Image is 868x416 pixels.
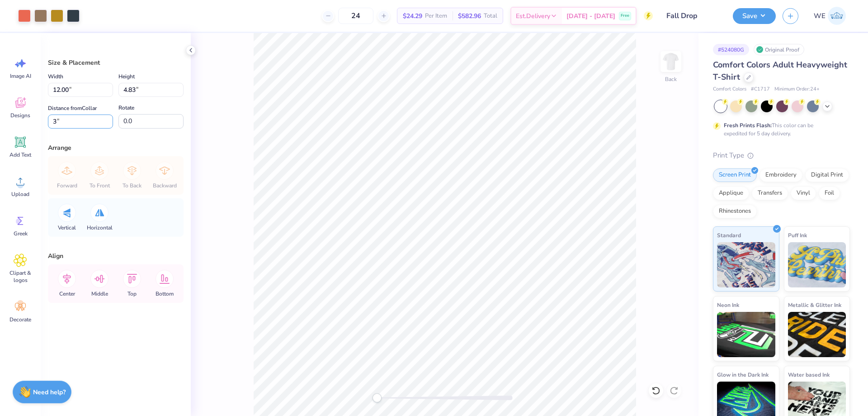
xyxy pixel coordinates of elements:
div: Applique [713,186,749,200]
img: Neon Ink [717,312,775,357]
div: Arrange [48,143,184,153]
div: Print Type [713,150,850,161]
img: Back [662,53,680,71]
span: Est. Delivery [516,11,550,21]
div: # 524080G [713,44,749,55]
div: Rhinestones [713,205,757,218]
span: # C1717 [751,86,770,93]
div: Back [665,75,677,83]
span: Upload [11,191,29,198]
span: Vertical [58,224,76,231]
img: Werrine Empeynado [828,7,846,25]
span: Water based Ink [788,370,830,379]
div: Transfers [752,186,788,200]
div: Foil [819,186,840,200]
input: – – [338,8,373,24]
span: Designs [10,112,30,119]
span: $582.96 [458,11,481,21]
div: Embroidery [759,168,802,182]
label: Distance from Collar [48,103,97,114]
label: Rotate [118,102,134,113]
div: Vinyl [791,186,816,200]
div: This color can be expedited for 5 day delivery. [724,121,835,138]
label: Width [48,71,63,82]
span: Decorate [9,316,31,323]
span: Comfort Colors Adult Heavyweight T-Shirt [713,59,847,82]
span: Greek [14,230,28,237]
span: $24.29 [403,11,422,21]
div: Size & Placement [48,58,184,67]
div: Accessibility label [373,393,382,402]
span: Neon Ink [717,300,739,310]
div: Original Proof [754,44,804,55]
span: Total [484,11,497,21]
button: Save [733,8,776,24]
span: [DATE] - [DATE] [566,11,615,21]
label: Height [118,71,135,82]
img: Metallic & Glitter Ink [788,312,846,357]
input: Untitled Design [660,7,726,25]
span: Middle [91,290,108,297]
span: Horizontal [87,224,113,231]
span: Standard [717,230,741,240]
span: Clipart & logos [5,269,35,284]
img: Puff Ink [788,242,846,287]
span: Metallic & Glitter Ink [788,300,841,310]
img: Standard [717,242,775,287]
span: Bottom [156,290,174,297]
span: Glow in the Dark Ink [717,370,769,379]
div: Screen Print [713,168,757,182]
span: WE [814,11,826,21]
span: Per Item [425,11,447,21]
span: Comfort Colors [713,86,746,93]
span: Top [127,290,137,297]
strong: Need help? [33,388,66,397]
span: Center [59,290,75,297]
div: Align [48,251,184,261]
div: Digital Print [805,168,849,182]
span: Minimum Order: 24 + [774,86,820,93]
span: Image AI [10,72,31,80]
span: Add Text [9,151,31,158]
a: WE [810,7,850,25]
strong: Fresh Prints Flash: [724,122,772,129]
span: Free [621,13,629,19]
span: Puff Ink [788,230,807,240]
